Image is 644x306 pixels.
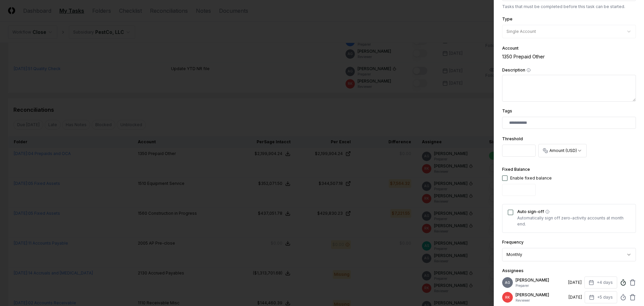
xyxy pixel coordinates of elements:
[510,175,552,181] div: Enable fixed balance
[505,295,510,300] span: RK
[502,46,636,50] div: Account
[568,279,582,286] div: [DATE]
[502,268,524,273] label: Assignees
[502,108,512,113] label: Tags
[516,292,566,298] p: [PERSON_NAME]
[502,53,636,60] div: 1350 Prepaid Other
[545,210,549,214] button: Auto sign-off
[502,16,513,21] label: Type
[502,4,636,10] p: Tasks that must be completed before this task can be started.
[502,68,636,72] label: Description
[502,136,523,141] label: Threshold
[585,291,617,303] button: +5 days
[505,280,510,285] span: AG
[502,240,524,245] label: Frequency
[516,283,566,288] p: Preparer
[516,277,566,283] p: [PERSON_NAME]
[527,68,531,72] button: Description
[569,294,582,300] div: [DATE]
[502,167,530,172] label: Fixed Balance
[584,276,617,289] button: +4 days
[516,298,566,303] p: Reviewer
[517,215,630,227] p: Automatically sign off zero-activity accounts at month end.
[517,210,630,214] label: Auto sign-off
